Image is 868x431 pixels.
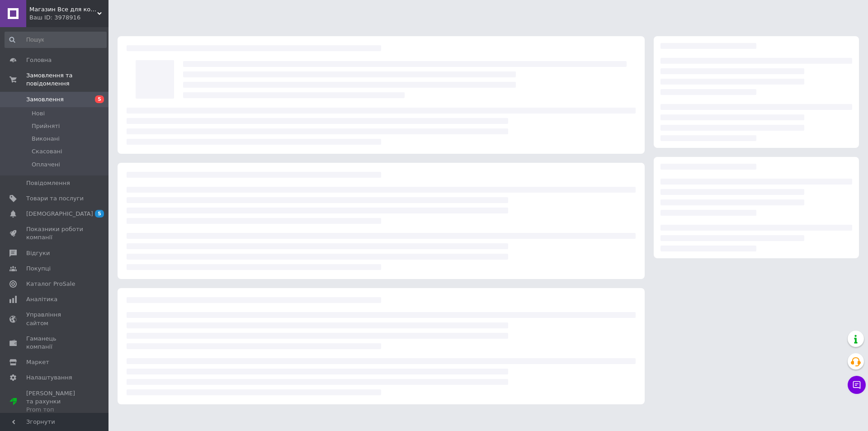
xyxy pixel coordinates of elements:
[32,122,60,130] span: Прийняті
[26,71,108,88] span: Замовлення та повідомлення
[29,14,108,22] div: Ваш ID: 3978916
[26,389,84,414] span: [PERSON_NAME] та рахунки
[26,249,50,257] span: Відгуки
[26,210,93,218] span: [DEMOGRAPHIC_DATA]
[26,358,49,366] span: Маркет
[26,406,84,414] div: Prom топ
[32,109,45,118] span: Нові
[26,295,57,303] span: Аналітика
[95,95,104,103] span: 5
[848,376,866,394] button: Чат з покупцем
[26,265,51,273] span: Покупці
[26,335,84,351] span: Гаманець компанії
[26,194,84,203] span: Товари та послуги
[26,179,70,187] span: Повідомлення
[26,56,52,64] span: Головна
[29,5,97,14] span: Магазин Все для кондитерів ButikKonditera
[95,210,104,218] span: 5
[26,374,72,382] span: Налаштування
[26,280,75,288] span: Каталог ProSale
[5,32,107,48] input: Пошук
[26,95,64,104] span: Замовлення
[32,135,60,143] span: Виконані
[32,161,60,169] span: Оплачені
[26,311,84,327] span: Управління сайтом
[26,225,84,242] span: Показники роботи компанії
[32,147,62,156] span: Скасовані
